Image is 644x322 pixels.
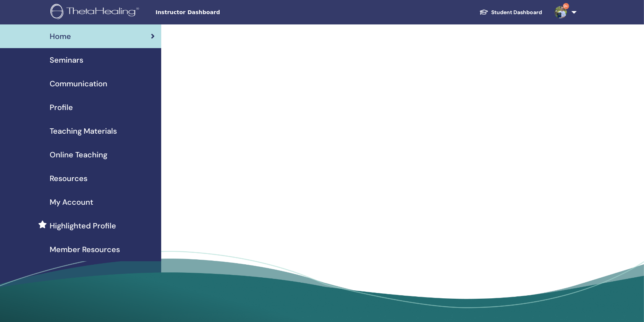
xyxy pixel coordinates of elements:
[50,31,71,42] span: Home
[50,78,107,89] span: Communication
[50,149,107,160] span: Online Teaching
[50,4,142,21] img: logo.png
[50,54,83,66] span: Seminars
[50,244,120,255] span: Member Resources
[473,5,549,19] a: Student Dashboard
[50,102,73,113] span: Profile
[479,9,489,15] img: graduation-cap-white.svg
[50,196,93,208] span: My Account
[50,125,117,137] span: Teaching Materials
[50,220,116,231] span: Highlighted Profile
[50,173,87,184] span: Resources
[155,8,270,16] span: Instructor Dashboard
[555,6,567,18] img: default.jpg
[563,3,569,9] span: 9+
